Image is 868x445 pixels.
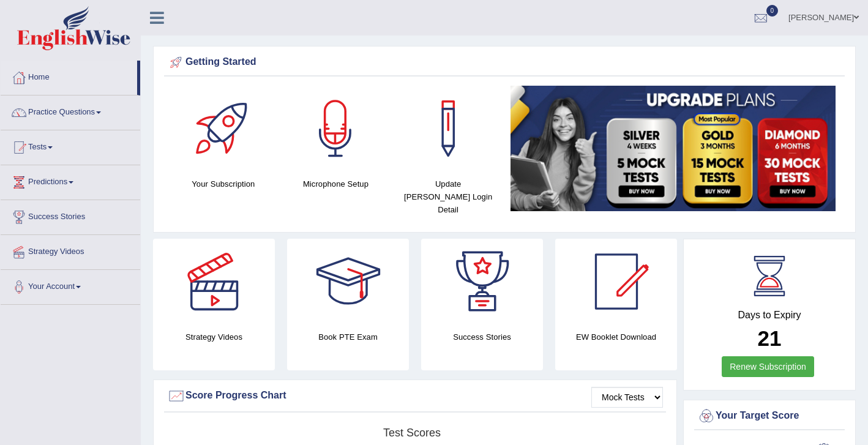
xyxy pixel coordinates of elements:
a: Strategy Videos [1,235,140,266]
img: small5.jpg [511,86,836,211]
h4: EW Booklet Download [555,331,677,343]
div: Getting Started [167,53,842,72]
a: Renew Subscription [722,356,814,377]
h4: Your Subscription [173,178,274,190]
span: 0 [766,5,779,17]
a: Home [1,61,137,91]
h4: Book PTE Exam [287,331,409,343]
a: Tests [1,130,140,161]
h4: Days to Expiry [697,310,842,321]
h4: Strategy Videos [153,331,275,343]
div: Score Progress Chart [167,387,663,405]
div: Your Target Score [697,407,842,425]
a: Practice Questions [1,95,140,126]
a: Predictions [1,165,140,196]
tspan: Test scores [383,427,441,439]
h4: Success Stories [421,331,543,343]
h4: Microphone Setup [286,178,386,190]
b: 21 [758,326,782,350]
a: Your Account [1,270,140,301]
a: Success Stories [1,200,140,231]
h4: Update [PERSON_NAME] Login Detail [398,178,498,216]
